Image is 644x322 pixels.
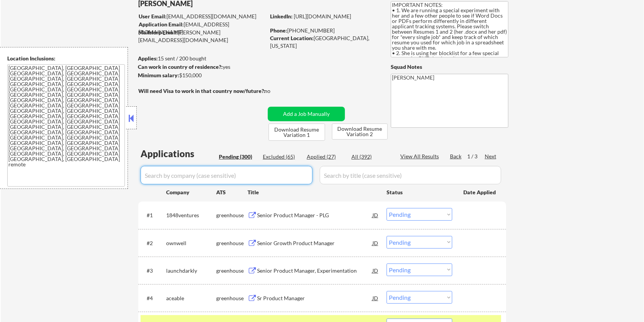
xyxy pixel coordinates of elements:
[138,72,179,78] strong: Minimum salary:
[166,189,216,196] div: Company
[216,294,248,302] div: greenhouse
[332,124,388,140] button: Download Resume Variation 2
[372,236,379,250] div: JD
[351,153,390,161] div: All (392)
[257,294,372,302] div: Sr Product Manager
[485,153,497,160] div: Next
[141,149,216,158] div: Applications
[257,267,372,275] div: Senior Product Manager, Experimentation
[270,27,378,34] div: [PHONE_NUMBER]
[147,267,160,275] div: #3
[138,63,263,71] div: yes
[294,13,351,20] a: [URL][DOMAIN_NAME]
[219,153,257,161] div: Pending (300)
[391,63,508,71] div: Squad Notes
[268,107,345,121] button: Add a Job Manually
[147,211,160,219] div: #1
[139,21,265,36] div: [EMAIL_ADDRESS][DOMAIN_NAME]
[216,267,248,275] div: greenhouse
[138,72,265,79] div: $150,000
[138,63,223,70] strong: Can work in country of residence?:
[372,208,379,222] div: JD
[463,189,497,196] div: Date Applied
[270,34,378,49] div: [GEOGRAPHIC_DATA], [US_STATE]
[216,211,248,219] div: greenhouse
[307,153,345,161] div: Applied (27)
[248,189,379,196] div: Title
[372,263,379,277] div: JD
[139,13,265,20] div: [EMAIL_ADDRESS][DOMAIN_NAME]
[270,35,314,41] strong: Current Location:
[270,27,287,34] strong: Phone:
[141,166,312,184] input: Search by company (case sensitive)
[166,211,216,219] div: 1848ventures
[387,185,452,199] div: Status
[263,153,301,161] div: Excluded (65)
[139,21,184,28] strong: Application Email:
[147,239,160,247] div: #2
[216,189,248,196] div: ATS
[467,153,485,160] div: 1 / 3
[320,166,501,184] input: Search by title (case sensitive)
[372,291,379,305] div: JD
[264,87,286,95] div: no
[257,239,372,247] div: Senior Growth Product Manager
[450,153,462,160] div: Back
[269,124,325,141] button: Download Resume Variation 1
[138,88,265,94] strong: Will need Visa to work in that country now/future?:
[138,55,158,62] strong: Applies:
[138,29,265,44] div: [PERSON_NAME][EMAIL_ADDRESS][DOMAIN_NAME]
[270,13,293,20] strong: LinkedIn:
[166,294,216,302] div: aceable
[166,267,216,275] div: launchdarkly
[138,55,265,62] div: 15 sent / 200 bought
[138,29,178,36] strong: Mailslurp Email:
[166,239,216,247] div: ownwell
[7,55,125,62] div: Location Inclusions:
[139,13,167,20] strong: User Email:
[216,239,248,247] div: greenhouse
[400,153,441,160] div: View All Results
[257,211,372,219] div: Senior Product Manager - PLG
[147,294,160,302] div: #4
